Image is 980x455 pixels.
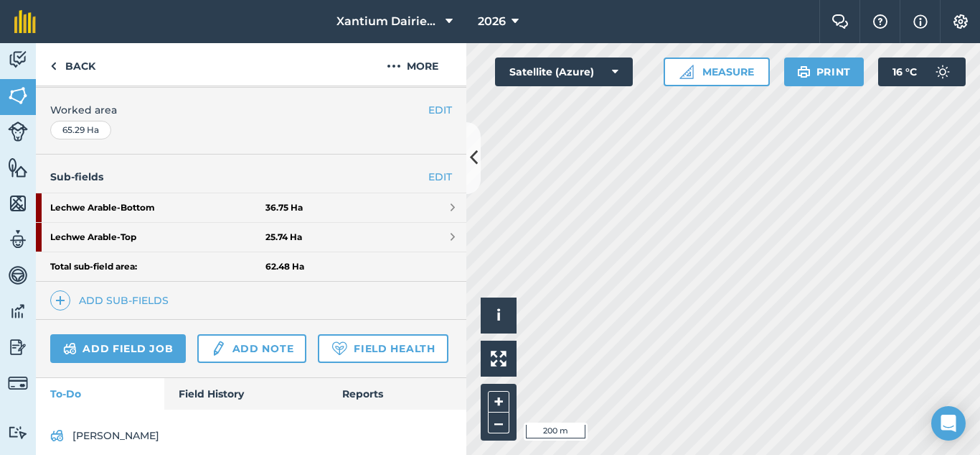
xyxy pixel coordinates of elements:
[8,265,28,286] img: svg+xml;base64,PD94bWwgdmVyc2lvbj0iMS4wIiBlbmNvZGluZz0idXRmLTgiPz4KPCEtLSBHZW5lcmF0b3I6IEFkb2JlIE...
[50,427,64,444] img: svg+xml;base64,PD94bWwgdmVyc2lvbj0iMS4wIiBlbmNvZGluZz0idXRmLTgiPz4KPCEtLSBHZW5lcmF0b3I6IEFkb2JlIE...
[36,43,110,86] a: Back
[50,223,265,252] strong: Lechwe Arable - Top
[265,231,302,243] strong: 25.74 Ha
[931,406,966,441] div: Open Intercom Messenger
[8,85,28,106] img: svg+xml;base64,PHN2ZyB4bWxucz0iaHR0cDovL3d3dy53My5vcmcvMjAwMC9zdmciIHdpZHRoPSI1NiIgaGVpZ2h0PSI2MC...
[63,340,77,357] img: svg+xml;base64,PD94bWwgdmVyc2lvbj0iMS4wIiBlbmNvZGluZz0idXRmLTgiPz4KPCEtLSBHZW5lcmF0b3I6IEFkb2JlIE...
[50,424,452,447] a: [PERSON_NAME]
[328,378,466,410] a: Reports
[8,426,28,439] img: svg+xml;base64,PD94bWwgdmVyc2lvbj0iMS4wIiBlbmNvZGluZz0idXRmLTgiPz4KPCEtLSBHZW5lcmF0b3I6IEFkb2JlIE...
[679,65,694,79] img: Ruler icon
[265,202,303,213] strong: 36.75 Ha
[878,58,966,86] button: 16 °C
[8,229,28,250] img: svg+xml;base64,PD94bWwgdmVyc2lvbj0iMS4wIiBlbmNvZGluZz0idXRmLTgiPz4KPCEtLSBHZW5lcmF0b3I6IEFkb2JlIE...
[36,223,466,252] a: Lechwe Arable-Top25.74 Ha
[55,292,65,309] img: svg+xml;base64,PHN2ZyB4bWxucz0iaHR0cDovL3d3dy53My5vcmcvMjAwMC9zdmciIHdpZHRoPSIxNCIgaGVpZ2h0PSIyNC...
[872,14,889,29] img: A question mark icon
[50,193,265,222] strong: Lechwe Arable - Bottom
[491,351,507,367] img: Four arrows, one pointing top left, one top right, one bottom right and the last bottom left
[428,102,452,118] button: EDIT
[481,298,517,334] button: i
[928,58,957,86] img: svg+xml;base64,PD94bWwgdmVyc2lvbj0iMS4wIiBlbmNvZGluZz0idXRmLTgiPz4KPCEtLSBHZW5lcmF0b3I6IEFkb2JlIE...
[50,121,111,139] div: 65.29 Ha
[664,58,770,86] button: Measure
[265,261,304,272] strong: 62.48 Ha
[50,102,452,118] span: Worked area
[8,373,28,393] img: svg+xml;base64,PD94bWwgdmVyc2lvbj0iMS4wIiBlbmNvZGluZz0idXRmLTgiPz4KPCEtLSBHZW5lcmF0b3I6IEFkb2JlIE...
[8,121,28,142] img: svg+xml;base64,PD94bWwgdmVyc2lvbj0iMS4wIiBlbmNvZGluZz0idXRmLTgiPz4KPCEtLSBHZW5lcmF0b3I6IEFkb2JlIE...
[8,336,28,358] img: svg+xml;base64,PD94bWwgdmVyc2lvbj0iMS4wIiBlbmNvZGluZz0idXRmLTgiPz4KPCEtLSBHZW5lcmF0b3I6IEFkb2JlIE...
[831,14,849,29] img: Two speech bubbles overlapping with the left bubble in the forefront
[952,14,969,29] img: A cog icon
[36,378,164,410] a: To-Do
[50,58,57,75] img: svg+xml;base64,PHN2ZyB4bWxucz0iaHR0cDovL3d3dy53My5vcmcvMjAwMC9zdmciIHdpZHRoPSI5IiBoZWlnaHQ9IjI0Ii...
[428,169,452,185] a: EDIT
[359,43,466,86] button: More
[336,13,440,30] span: Xantium Dairies [GEOGRAPHIC_DATA]
[8,157,28,178] img: svg+xml;base64,PHN2ZyB4bWxucz0iaHR0cDovL3d3dy53My5vcmcvMjAwMC9zdmciIHdpZHRoPSI1NiIgaGVpZ2h0PSI2MC...
[387,58,401,75] img: svg+xml;base64,PHN2ZyB4bWxucz0iaHR0cDovL3d3dy53My5vcmcvMjAwMC9zdmciIHdpZHRoPSIyMCIgaGVpZ2h0PSIyNC...
[197,334,306,363] a: Add note
[8,49,28,70] img: svg+xml;base64,PD94bWwgdmVyc2lvbj0iMS4wIiBlbmNvZGluZz0idXRmLTgiPz4KPCEtLSBHZW5lcmF0b3I6IEFkb2JlIE...
[50,290,174,311] a: Add sub-fields
[8,300,28,322] img: svg+xml;base64,PD94bWwgdmVyc2lvbj0iMS4wIiBlbmNvZGluZz0idXRmLTgiPz4KPCEtLSBHZW5lcmF0b3I6IEFkb2JlIE...
[164,378,327,410] a: Field History
[318,334,448,363] a: Field Health
[495,58,633,86] button: Satellite (Azure)
[488,391,509,413] button: +
[797,63,811,81] img: svg+xml;base64,PHN2ZyB4bWxucz0iaHR0cDovL3d3dy53My5vcmcvMjAwMC9zdmciIHdpZHRoPSIxOSIgaGVpZ2h0PSIyNC...
[14,10,36,33] img: fieldmargin Logo
[784,58,864,86] button: Print
[478,13,506,30] span: 2026
[36,169,466,185] h4: Sub-fields
[36,193,466,222] a: Lechwe Arable-Bottom36.75 Ha
[892,58,917,86] span: 16 ° C
[8,193,28,214] img: svg+xml;base64,PHN2ZyB4bWxucz0iaHR0cDovL3d3dy53My5vcmcvMjAwMC9zdmciIHdpZHRoPSI1NiIgaGVpZ2h0PSI2MC...
[488,413,509,433] button: –
[50,261,265,272] strong: Total sub-field area:
[210,340,226,357] img: svg+xml;base64,PD94bWwgdmVyc2lvbj0iMS4wIiBlbmNvZGluZz0idXRmLTgiPz4KPCEtLSBHZW5lcmF0b3I6IEFkb2JlIE...
[50,334,186,363] a: Add field job
[913,13,928,30] img: svg+xml;base64,PHN2ZyB4bWxucz0iaHR0cDovL3d3dy53My5vcmcvMjAwMC9zdmciIHdpZHRoPSIxNyIgaGVpZ2h0PSIxNy...
[496,306,501,324] span: i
